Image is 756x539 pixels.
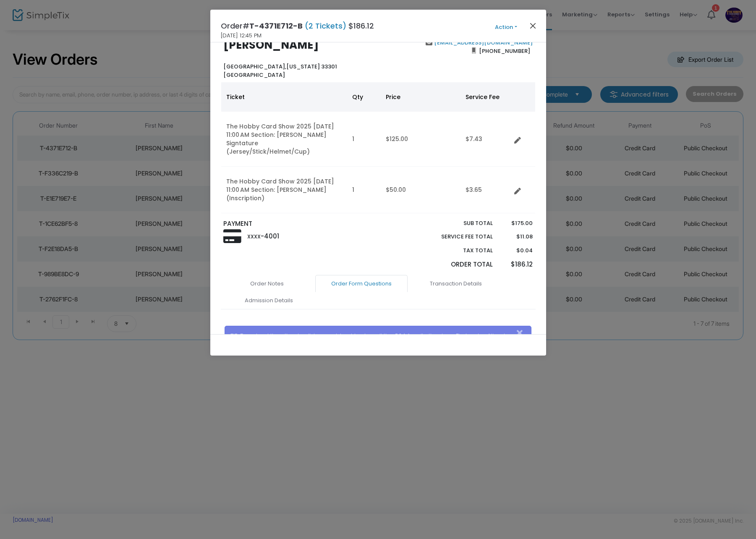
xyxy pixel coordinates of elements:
[249,21,303,31] span: T-4371E712-B
[501,260,533,269] p: $186.12
[460,112,511,167] td: $7.43
[501,219,533,228] p: $175.00
[514,326,531,340] button: Close
[225,326,531,354] div: TIP: Download the attendee list spreadsheet to view all the Q&A for all attendees. Find under: At...
[381,167,460,213] td: $50.00
[481,23,531,32] button: Action
[221,275,313,293] a: Order Notes
[460,82,511,112] th: Service Fee
[221,167,347,213] td: The Hobby Card Show 2025 [DATE] 11:00 AM Section: [PERSON_NAME] (Inscription)
[410,275,502,293] a: Transaction Details
[223,63,337,79] b: [US_STATE] 33301 [GEOGRAPHIC_DATA]
[501,246,533,255] p: $0.04
[223,63,286,71] span: [GEOGRAPHIC_DATA],
[221,82,535,213] div: Data table
[261,232,279,241] span: -4001
[422,260,493,269] p: Order Total
[347,82,381,112] th: Qty
[223,292,315,309] a: Admission Details
[221,112,347,167] td: The Hobby Card Show 2025 [DATE] 11:00 AM Section: [PERSON_NAME] Signtature (Jersey/Stick/Helmet/Cup)
[422,233,493,241] p: Service Fee Total
[303,21,348,31] span: (2 Tickets)
[221,31,262,40] span: [DATE] 12:45 PM
[347,167,381,213] td: 1
[381,112,460,167] td: $125.00
[221,82,347,112] th: Ticket
[476,44,533,58] span: [PHONE_NUMBER]
[381,82,460,112] th: Price
[315,275,408,293] a: Order Form Questions
[422,219,493,228] p: Sub total
[422,246,493,255] p: Tax Total
[432,39,533,47] a: [EMAIL_ADDRESS][DOMAIN_NAME]
[247,233,261,240] span: XXXX
[527,20,538,31] button: Close
[460,167,511,213] td: $3.65
[223,219,374,229] p: PAYMENT
[501,233,533,241] p: $11.08
[223,37,319,52] b: [PERSON_NAME]
[347,112,381,167] td: 1
[221,20,374,31] h4: Order# $186.12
